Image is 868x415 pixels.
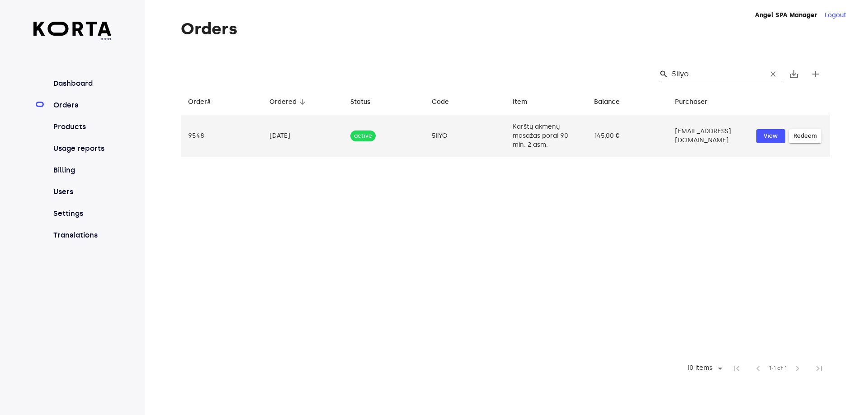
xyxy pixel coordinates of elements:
div: Purchaser [675,97,708,107]
div: 10 items [684,364,715,372]
td: Karštų akmenų masažas porai 90 min. 2 asm. [505,115,587,157]
div: Code [432,97,449,107]
span: Ordered [269,97,308,107]
div: 10 items [681,362,726,375]
a: Usage reports [52,143,112,154]
span: clear [769,70,778,79]
span: Next Page [787,358,808,379]
span: Purchaser [675,97,719,107]
a: Settings [52,208,112,219]
a: Translations [52,230,112,241]
span: add [810,69,821,79]
span: First Page [726,358,747,379]
button: Redeem [789,129,821,143]
div: Balance [594,97,620,107]
div: Order# [188,97,211,107]
span: Item [513,97,539,107]
span: save_alt [788,69,799,79]
a: Dashboard [52,78,112,89]
td: [EMAIL_ADDRESS][DOMAIN_NAME] [668,115,749,157]
span: View [761,131,781,141]
a: Orders [52,100,112,111]
span: Balance [594,97,632,107]
span: arrow_downward [298,98,307,106]
a: Users [52,187,112,197]
button: Logout [825,11,846,20]
img: Korta [33,22,112,36]
div: Item [513,97,527,107]
span: Previous Page [747,358,769,379]
span: active [350,132,376,140]
a: Products [52,121,112,132]
td: 9548 [181,115,262,157]
button: Create new gift card [805,63,826,85]
h1: Orders [181,20,830,38]
td: 145,00 € [587,115,668,157]
div: Status [350,97,370,107]
span: Status [350,97,382,107]
span: beta [33,36,112,42]
span: Search [659,70,668,79]
span: Order# [188,97,222,107]
span: 1-1 of 1 [769,364,787,373]
span: Redeem [793,131,817,141]
button: Clear Search [763,64,783,84]
a: Billing [52,165,112,176]
span: Last Page [808,358,830,379]
td: 5iiYO [425,115,506,157]
span: Code [432,97,461,107]
button: Export [783,63,805,85]
div: Ordered [269,97,297,107]
a: beta [33,22,112,42]
input: Search [672,67,759,81]
strong: Angel SPA Manager [755,11,817,19]
td: [DATE] [262,115,344,157]
button: View [756,129,785,143]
